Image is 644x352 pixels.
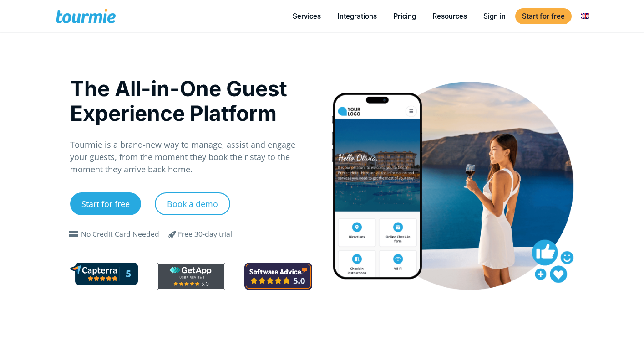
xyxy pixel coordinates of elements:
[155,192,230,215] a: Book a demo
[162,229,183,240] span: 
[81,229,159,240] div: No Credit Card Needed
[515,8,572,24] a: Start for free
[70,192,141,215] a: Start for free
[426,10,474,22] a: Resources
[66,231,81,238] span: 
[70,76,313,125] h1: The All-in-One Guest Experience Platform
[286,10,328,22] a: Services
[386,10,423,22] a: Pricing
[574,10,596,22] a: Switch to
[178,229,232,240] div: Free 30-day trial
[70,139,313,176] p: Tourmie is a brand-new way to manage, assist and engage your guests, from the moment they book th...
[330,10,384,22] a: Integrations
[477,10,512,22] a: Sign in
